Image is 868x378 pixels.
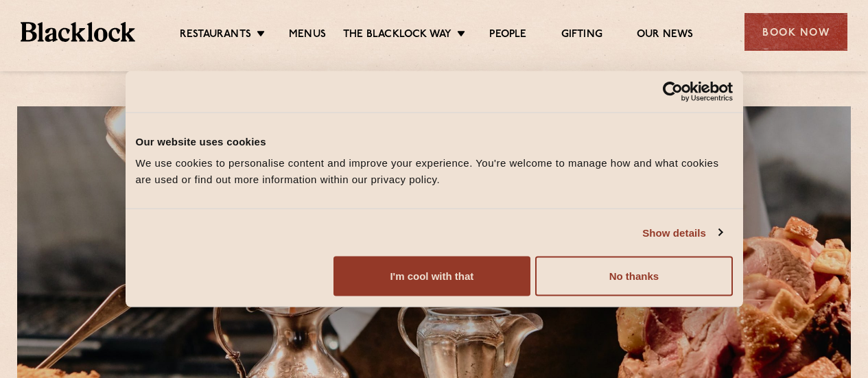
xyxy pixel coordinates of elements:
div: Our website uses cookies [136,133,733,150]
a: Show details [642,224,722,241]
img: BL_Textured_Logo-footer-cropped.svg [21,22,135,41]
a: Menus [289,28,326,43]
button: No thanks [535,257,732,296]
div: We use cookies to personalise content and improve your experience. You're welcome to manage how a... [136,155,733,188]
a: Usercentrics Cookiebot - opens in a new window [613,81,733,102]
button: I'm cool with that [333,257,530,296]
div: Book Now [744,13,847,51]
a: People [489,28,526,43]
a: Our News [637,28,694,43]
a: Gifting [561,28,602,43]
a: The Blacklock Way [343,28,451,43]
a: Restaurants [180,28,251,43]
